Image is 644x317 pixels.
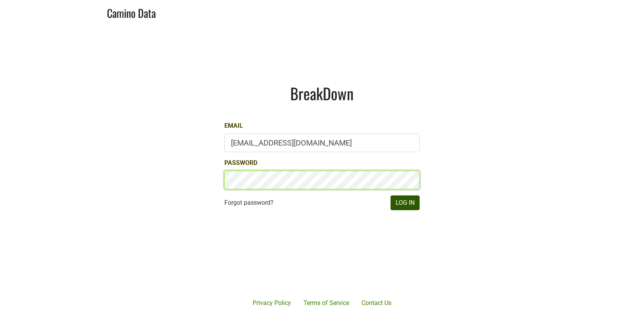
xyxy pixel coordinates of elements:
a: Contact Us [355,295,398,311]
label: Email [224,121,243,130]
label: Password [224,158,257,168]
a: Forgot password? [224,198,274,207]
h1: BreakDown [224,84,420,103]
a: Camino Data [107,3,156,21]
button: Log In [391,195,420,210]
a: Terms of Service [297,295,355,311]
a: Privacy Policy [246,295,297,311]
